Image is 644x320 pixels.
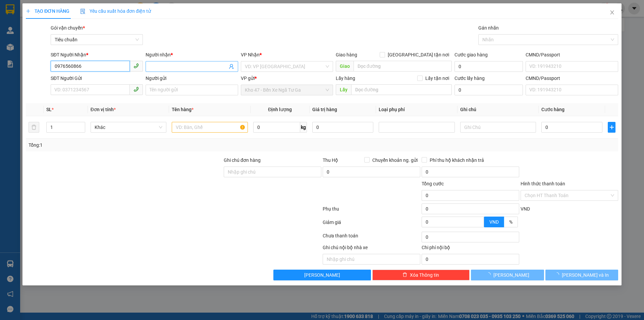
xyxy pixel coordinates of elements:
[454,85,523,95] input: Cước lấy hàng
[241,52,260,57] span: VP Nhận
[603,3,622,22] button: Close
[454,76,485,81] label: Cước lấy hàng
[354,61,452,72] input: Dọc đường
[402,272,407,278] span: delete
[376,103,457,116] th: Loại phụ phí
[422,244,519,254] div: Chi phí nội bộ
[336,52,357,57] span: Giao hàng
[133,87,139,92] span: phone
[229,64,234,69] span: user-add
[26,8,69,14] span: TẠO ĐƠN HÀNG
[91,107,116,112] span: Đơn vị tính
[29,141,249,149] div: Tổng: 1
[489,219,499,225] span: VND
[608,125,615,130] span: plus
[521,206,530,212] span: VND
[422,181,444,186] span: Tổng cước
[526,51,618,58] div: CMND/Passport
[273,270,371,280] button: [PERSON_NAME]
[146,75,238,82] div: Người gửi
[471,270,544,280] button: [PERSON_NAME]
[608,122,615,133] button: plus
[224,157,261,163] label: Ghi chú đơn hàng
[336,61,354,72] span: Giao
[146,51,238,58] div: Người nhận
[385,51,452,58] span: [GEOGRAPHIC_DATA] tận nơi
[51,75,143,82] div: SĐT Người Gửi
[509,219,513,225] span: %
[322,219,421,230] div: Giảm giá
[51,25,85,31] span: Gói vận chuyển
[554,272,562,277] span: loading
[478,25,499,31] label: Gán nhãn
[423,75,452,82] span: Lấy tận nơi
[241,75,333,82] div: VP gửi
[300,122,307,133] span: kg
[458,103,539,116] th: Ghi chú
[541,107,565,112] span: Cước hàng
[29,122,39,133] button: delete
[370,156,420,164] span: Chuyển khoản ng. gửi
[268,107,292,112] span: Định lượng
[323,157,338,163] span: Thu Hộ
[427,156,487,164] span: Phí thu hộ khách nhận trả
[351,84,452,95] input: Dọc đường
[323,244,420,254] div: Ghi chú nội bộ nhà xe
[26,9,31,13] span: plus
[526,75,618,82] div: CMND/Passport
[80,8,151,14] span: Yêu cầu xuất hóa đơn điện tử
[322,205,421,217] div: Phụ thu
[372,270,470,280] button: deleteXóa Thông tin
[493,271,529,279] span: [PERSON_NAME]
[51,51,143,58] div: SĐT Người Nhận
[312,122,373,133] input: 0
[80,9,86,14] img: icon
[172,107,194,112] span: Tên hàng
[562,271,609,279] span: [PERSON_NAME] và In
[55,35,139,45] span: Tiêu chuẩn
[410,271,439,279] span: Xóa Thông tin
[609,10,615,15] span: close
[460,122,536,133] input: Ghi Chú
[172,122,248,133] input: VD: Bàn, Ghế
[486,272,493,277] span: loading
[133,63,139,68] span: phone
[95,122,162,132] span: Khác
[454,52,488,57] label: Cước giao hàng
[521,181,565,186] label: Hình thức thanh toán
[322,232,421,244] div: Chưa thanh toán
[323,254,420,265] input: Nhập ghi chú
[245,85,329,95] span: Kho 47 - Bến Xe Ngã Tư Ga
[336,76,355,81] span: Lấy hàng
[336,84,351,95] span: Lấy
[224,167,321,177] input: Ghi chú đơn hàng
[304,271,340,279] span: [PERSON_NAME]
[312,107,337,112] span: Giá trị hàng
[46,107,52,112] span: SL
[454,61,523,72] input: Cước giao hàng
[545,270,618,280] button: [PERSON_NAME] và In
